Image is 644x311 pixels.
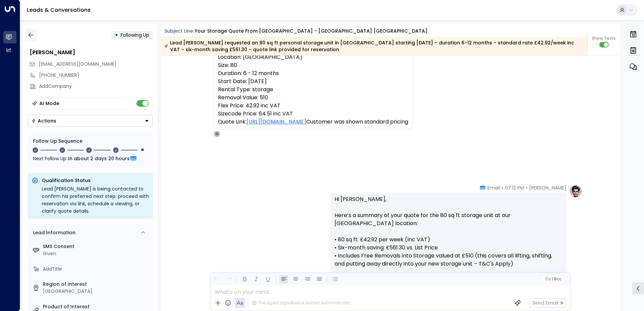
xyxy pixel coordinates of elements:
[43,303,150,310] label: Product of Interest
[39,100,59,107] div: AI Mode
[195,28,427,35] div: Your storage quote from [GEOGRAPHIC_DATA] - [GEOGRAPHIC_DATA] [GEOGRAPHIC_DATA]
[43,266,150,273] div: AddTitle
[43,288,150,295] div: [GEOGRAPHIC_DATA]
[30,48,153,57] div: [PERSON_NAME]
[121,32,149,38] span: Following Up
[487,184,500,191] span: Email
[39,72,153,79] div: [PHONE_NUMBER]
[164,28,194,34] span: Subject Line:
[39,61,117,68] span: littlejay1982@yahoo.co.uk
[502,184,503,191] span: •
[33,138,148,145] div: Follow Up Sequence
[43,281,150,288] label: Region of Interest
[529,184,566,191] span: [PERSON_NAME]
[39,83,153,90] div: AddCompany
[42,177,149,184] p: Qualification Status
[542,276,564,282] button: Cc|Bcc
[164,39,584,53] div: Lead [PERSON_NAME] requested an 80 sq ft personal storage unit in [GEOGRAPHIC_DATA] starting [DAT...
[213,275,221,283] button: Undo
[43,250,150,257] div: Given
[115,29,118,41] div: •
[526,184,527,191] span: •
[247,118,306,126] a: [URL][DOMAIN_NAME]
[42,185,149,215] div: Lead [PERSON_NAME] is being contacted to confirm his preferred next step: proceed with reservatio...
[592,35,616,41] span: Show Texts
[569,184,582,198] img: profile-logo.png
[545,277,561,281] span: Cc Bcc
[68,155,130,162] span: In about 2 days 20 hours
[552,277,553,281] span: |
[31,118,56,124] div: Actions
[27,6,91,14] a: Leads & Conversations
[33,155,148,162] div: Next Follow Up:
[252,300,350,306] div: The agent signature is added automatically
[505,184,524,191] span: 07:12 PM
[31,229,75,236] div: Lead Information
[224,275,233,283] button: Redo
[28,115,153,127] button: Actions
[214,131,220,137] div: O
[28,115,153,127] div: Button group with a nested menu
[39,61,117,67] span: [EMAIL_ADDRESS][DOMAIN_NAME]
[43,243,150,250] label: SMS Consent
